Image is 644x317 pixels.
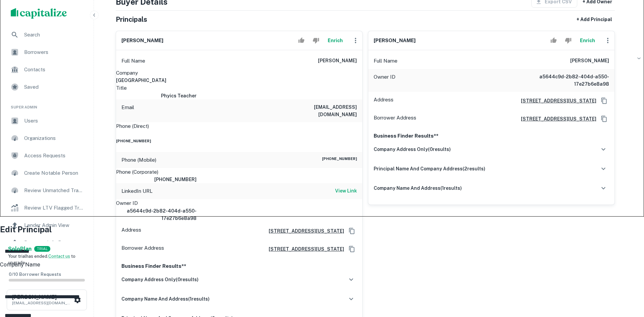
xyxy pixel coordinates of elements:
h6: [PERSON_NAME] [318,57,357,65]
p: Full Name [121,57,145,65]
span: Borrowers [24,48,84,56]
p: Borrower Address [374,114,416,124]
span: Access Requests [24,152,84,160]
span: Review LTV Flagged Transactions [24,204,84,212]
p: Title [116,84,362,92]
h6: Phyics Teacher [116,92,197,99]
p: Borrower Address [121,244,164,254]
li: Super Admin [5,96,88,113]
button: Accept [296,34,307,47]
p: Business Finder Results** [374,132,609,140]
h5: Principals [116,14,147,24]
p: LinkedIn URL [121,187,153,195]
h6: [PHONE_NUMBER] [116,138,362,144]
h6: [STREET_ADDRESS][US_STATE] [263,245,344,253]
span: Organizations [24,134,84,142]
p: Email [121,103,134,118]
h6: company name and address ( 1 results) [121,295,210,303]
h6: [PERSON_NAME] [121,37,163,45]
span: Your trial has ended. to upgrade. [8,254,75,265]
strong: Solo Plan [8,246,32,252]
button: Copy Address [599,96,609,106]
iframe: Chat Widget [610,263,644,296]
span: Contacts [24,66,84,74]
button: Reject [310,34,322,47]
button: Copy Address [599,114,609,124]
button: + Add Principal [574,13,615,25]
p: Phone (Corporate) [116,168,362,176]
h6: [STREET_ADDRESS][US_STATE] [516,97,596,104]
span: Saved [24,83,84,91]
h6: [GEOGRAPHIC_DATA] [116,77,362,84]
p: Owner ID [374,73,395,88]
button: Accept [548,34,559,47]
button: Enrich [325,34,346,47]
span: 0 / 10 Borrower Requests [9,272,61,277]
h6: [PERSON_NAME] [570,57,609,65]
p: [EMAIL_ADDRESS][DOMAIN_NAME] [12,300,72,306]
p: Address [121,226,141,236]
button: Enrich [577,34,598,47]
button: Copy Address [347,226,357,236]
h6: [STREET_ADDRESS][US_STATE] [516,115,596,123]
p: Full Name [374,57,397,65]
h6: [STREET_ADDRESS][US_STATE] [263,227,344,235]
h6: [PERSON_NAME] [12,295,72,300]
img: capitalize-logo.png [11,8,67,19]
span: Create Notable Person [24,169,84,177]
h6: [PHONE_NUMBER] [322,156,357,164]
h6: company address only ( 0 results) [121,276,199,283]
span: Review Unmatched Transactions [24,186,84,194]
h6: principal name and company address ( 2 results) [374,165,485,172]
h6: company name and address ( 1 results) [374,184,462,192]
h6: company address only ( 0 results) [374,146,451,153]
p: Address [374,96,393,106]
p: Company [116,69,362,77]
h6: a5644c9d-2b82-404d-a550-17e27b6e8a98 [529,73,609,88]
span: Search [24,31,84,39]
h6: a5644c9d-2b82-404d-a550-17e27b6e8a98 [116,207,197,222]
h6: [EMAIL_ADDRESS][DOMAIN_NAME] [276,103,357,118]
p: Phone (Direct) [116,122,149,130]
span: Borrower Info Requests [24,239,84,247]
h6: [PERSON_NAME] [374,37,416,45]
p: Owner ID [116,199,362,207]
p: Business Finder Results** [121,262,357,270]
span: Users [24,117,84,125]
p: Phone (Mobile) [121,156,156,164]
h6: [PHONE_NUMBER] [116,176,197,183]
button: Copy Address [347,244,357,254]
button: Reject [562,34,574,47]
span: Lender Admin View [24,221,84,229]
h6: View Link [335,187,357,194]
div: TRIAL [34,246,50,252]
a: Contact us [48,254,70,259]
